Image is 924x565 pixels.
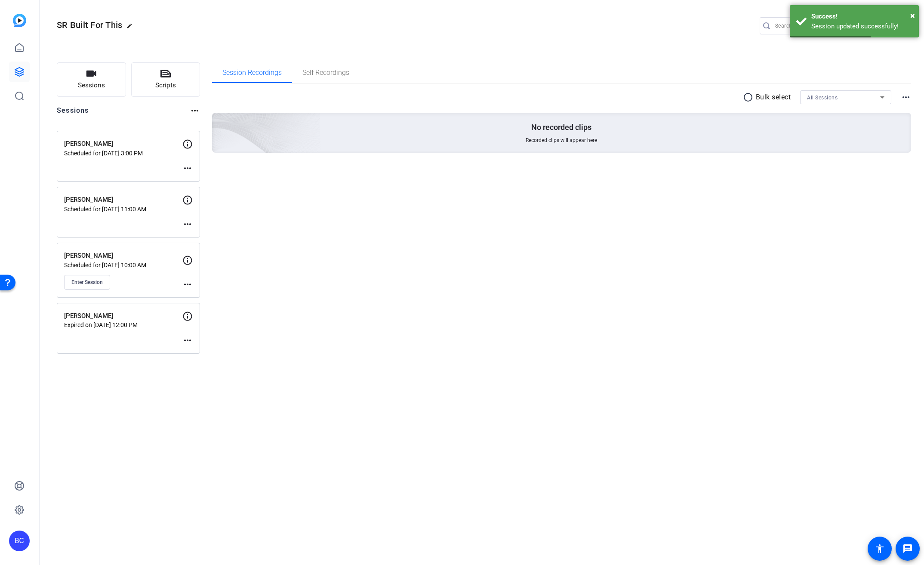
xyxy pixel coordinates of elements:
mat-icon: radio_button_unchecked [743,92,756,102]
div: Success! [811,12,912,22]
mat-icon: more_horiz [182,163,193,173]
input: Search [775,21,853,31]
p: [PERSON_NAME] [64,311,182,321]
p: [PERSON_NAME] [64,251,182,261]
p: Scheduled for [DATE] 3:00 PM [64,150,182,157]
mat-icon: edit [126,23,137,33]
p: Scheduled for [DATE] 10:00 AM [64,262,182,269]
button: Sessions [57,62,126,97]
p: [PERSON_NAME] [64,139,182,149]
img: blue-gradient.svg [13,14,26,27]
p: Expired on [DATE] 12:00 PM [64,321,182,328]
span: Recorded clips will appear here [526,137,597,144]
mat-icon: more_horiz [182,219,193,229]
span: All Sessions [807,95,838,101]
span: × [910,10,915,21]
span: SR Built For This [57,20,122,30]
mat-icon: more_horiz [190,105,200,116]
mat-icon: more_horiz [182,279,193,290]
button: Enter Session [64,275,110,290]
span: Scripts [155,80,176,90]
p: Bulk select [756,92,791,102]
button: Scripts [131,62,200,97]
span: Self Recordings [302,69,349,76]
mat-icon: more_horiz [182,335,193,346]
div: BC [9,531,30,551]
p: [PERSON_NAME] [64,195,182,205]
mat-icon: accessibility [875,543,885,554]
div: Session updated successfully! [811,22,912,31]
span: Sessions [78,80,105,90]
p: Scheduled for [DATE] 11:00 AM [64,206,182,213]
p: No recorded clips [531,122,591,133]
mat-icon: more_horiz [901,92,911,102]
span: Enter Session [71,279,103,286]
img: embarkstudio-empty-session.png [116,28,321,214]
h2: Sessions [57,105,89,122]
button: Close [910,9,915,22]
mat-icon: message [902,543,913,554]
span: Session Recordings [222,69,282,76]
